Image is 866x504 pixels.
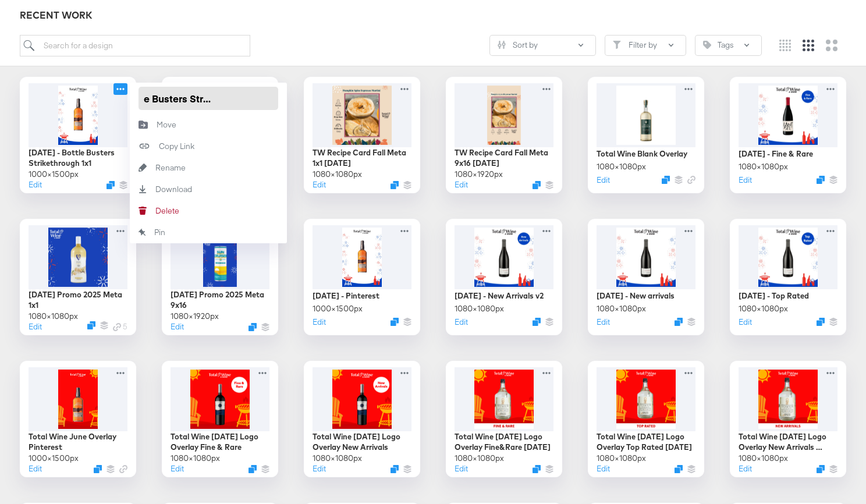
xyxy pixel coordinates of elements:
[171,321,184,332] button: Edit
[446,361,562,477] div: Total Wine [DATE] Logo Overlay Fine&Rare [DATE]1080×1080pxEditDuplicate
[446,219,562,335] div: [DATE] - New Arrivals v21080×1080pxEditDuplicate
[130,207,155,215] svg: Delete
[29,289,127,311] div: [DATE] Promo 2025 Meta 1x1
[29,147,127,169] div: [DATE] - Bottle Busters Strikethrough 1x1
[687,176,695,184] svg: Link
[739,317,752,328] button: Edit
[489,35,596,56] button: SlidersSort by
[391,181,399,189] button: Duplicate
[313,290,379,301] div: [DATE] - Pinterest
[313,317,326,328] button: Edit
[605,35,686,56] button: FilterFilter by
[803,40,814,51] svg: Medium grid
[119,465,127,473] svg: Link
[29,179,42,190] button: Edit
[171,463,184,474] button: Edit
[171,289,269,311] div: [DATE] Promo 2025 Meta 9x16
[533,181,541,189] svg: Duplicate
[20,77,136,193] div: [DATE] - Bottle Busters Strikethrough 1x11000×1500pxEditDuplicate
[113,321,127,332] div: 5
[391,465,399,473] svg: Duplicate
[597,317,610,328] button: Edit
[20,9,846,22] div: RECENT WORK
[130,120,157,129] svg: Move to folder
[29,169,79,180] div: 1000 × 1500 px
[130,157,287,179] button: Rename
[597,463,610,474] button: Edit
[130,164,155,172] svg: Rename
[533,465,541,473] button: Duplicate
[455,290,544,301] div: [DATE] - New Arrivals v2
[588,77,704,193] div: Total Wine Blank Overlay1080×1080pxEditDuplicate
[29,453,79,464] div: 1000 × 1500 px
[739,453,788,464] div: 1080 × 1080 px
[597,290,675,301] div: [DATE] - New arrivals
[94,465,102,473] svg: Duplicate
[20,219,136,335] div: [DATE] Promo 2025 Meta 1x11080×1080pxEditDuplicateLink 5
[588,361,704,477] div: Total Wine [DATE] Logo Overlay Top Rated [DATE]1080×1080pxEditDuplicate
[730,361,846,477] div: Total Wine [DATE] Logo Overlay New Arrivals [DATE]1080×1080pxEditDuplicate
[455,431,553,453] div: Total Wine [DATE] Logo Overlay Fine&Rare [DATE]
[162,361,278,477] div: Total Wine [DATE] Logo Overlay Fine & Rare1080×1080pxEditDuplicate
[130,185,155,193] svg: Download
[155,184,192,195] div: Download
[313,453,362,464] div: 1080 × 1080 px
[313,179,326,190] button: Edit
[739,303,788,314] div: 1080 × 1080 px
[155,205,179,216] div: Delete
[739,175,752,186] button: Edit
[817,318,825,326] button: Duplicate
[29,463,42,474] button: Edit
[498,41,506,49] svg: Sliders
[739,431,837,453] div: Total Wine [DATE] Logo Overlay New Arrivals [DATE]
[455,453,504,464] div: 1080 × 1080 px
[703,41,711,49] svg: Tag
[107,181,115,189] svg: Duplicate
[446,77,562,193] div: TW Recipe Card Fall Meta 9x16 [DATE]1080×1920pxEditDuplicate
[155,162,186,173] div: Rename
[130,114,287,136] button: Move to folder
[455,169,503,180] div: 1080 × 1920 px
[130,140,159,152] svg: Copy
[313,303,363,314] div: 1000 × 1500 px
[739,161,788,172] div: 1080 × 1080 px
[87,321,95,329] svg: Duplicate
[313,169,362,180] div: 1080 × 1080 px
[249,465,257,473] svg: Duplicate
[455,317,468,328] button: Edit
[455,463,468,474] button: Edit
[159,141,194,152] div: Copy Link
[826,40,837,51] svg: Large grid
[739,148,813,159] div: [DATE] - Fine & Rare
[391,318,399,326] button: Duplicate
[313,431,411,453] div: Total Wine [DATE] Logo Overlay New Arrivals
[313,463,326,474] button: Edit
[597,453,646,464] div: 1080 × 1080 px
[730,77,846,193] div: [DATE] - Fine & Rare1080×1080pxEditDuplicate
[130,179,287,200] a: Download
[739,463,752,474] button: Edit
[588,219,704,335] div: [DATE] - New arrivals1080×1080pxEditDuplicate
[613,41,621,49] svg: Filter
[130,136,287,157] button: Copy
[730,219,846,335] div: [DATE] - Top Rated1080×1080pxEditDuplicate
[171,453,220,464] div: 1080 × 1080 px
[817,465,825,473] svg: Duplicate
[662,176,670,184] svg: Duplicate
[455,147,553,169] div: TW Recipe Card Fall Meta 9x16 [DATE]
[171,431,269,453] div: Total Wine [DATE] Logo Overlay Fine & Rare
[304,219,420,335] div: [DATE] - Pinterest1000×1500pxEditDuplicate
[154,227,165,238] div: Pin
[130,200,287,222] button: Delete
[249,323,257,331] svg: Duplicate
[157,119,176,130] div: Move
[533,318,541,326] button: Duplicate
[29,311,78,322] div: 1080 × 1080 px
[597,175,610,186] button: Edit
